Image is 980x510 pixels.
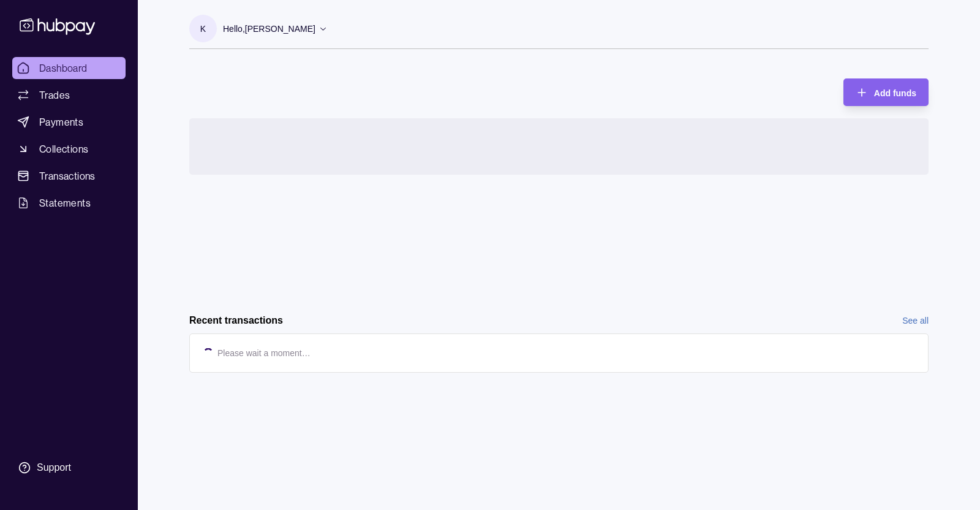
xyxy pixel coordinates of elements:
a: Trades [12,84,126,106]
h2: Recent transactions [189,314,283,327]
span: Add funds [874,88,916,98]
span: Dashboard [39,61,88,75]
span: Payments [39,115,83,129]
p: Hello, [PERSON_NAME] [223,22,315,36]
span: Trades [39,88,70,102]
span: Statements [39,196,91,210]
a: Support [12,455,126,481]
button: Add funds [843,78,929,106]
div: Support [37,461,71,474]
a: Statements [12,192,126,214]
p: K [200,22,206,36]
a: Payments [12,111,126,133]
p: Please wait a moment… [217,346,311,360]
a: See all [902,314,929,327]
a: Collections [12,138,126,160]
a: Dashboard [12,57,126,79]
span: Transactions [39,169,96,183]
a: Transactions [12,165,126,187]
span: Collections [39,142,88,156]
